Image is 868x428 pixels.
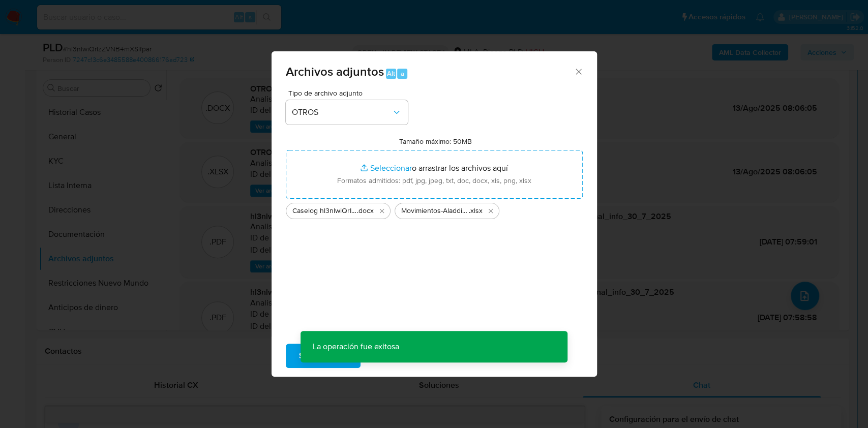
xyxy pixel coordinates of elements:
[286,100,408,125] button: OTROS
[299,345,347,367] span: Subir archivo
[469,206,483,216] span: .xlsx
[286,344,361,368] button: Subir archivo
[357,206,374,216] span: .docx
[286,199,583,219] ul: Archivos seleccionados
[401,206,469,216] span: Movimientos-Aladdin-1813827680
[292,107,392,117] span: OTROS
[292,206,357,216] span: Caselog hl3nlwiQrIzZVNB4mXSlfpar_2025_07_17_20_36_23
[485,205,497,217] button: Eliminar Movimientos-Aladdin-1813827680.xlsx
[376,205,388,217] button: Eliminar Caselog hl3nlwiQrIzZVNB4mXSlfpar_2025_07_17_20_36_23.docx
[401,69,404,78] span: a
[574,67,583,76] button: Cerrar
[399,137,472,146] label: Tamaño máximo: 50MB
[387,69,395,78] span: Alt
[378,345,411,367] span: Cancelar
[286,63,384,80] span: Archivos adjuntos
[288,89,410,97] span: Tipo de archivo adjunto
[301,331,411,362] p: La operación fue exitosa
